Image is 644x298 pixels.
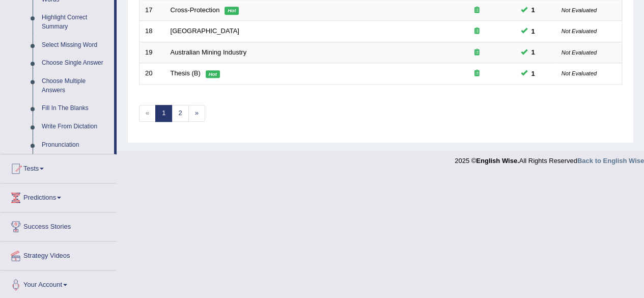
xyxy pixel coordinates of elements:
[206,70,220,78] em: Hot
[172,105,188,122] a: 2
[225,7,239,15] em: Hot
[1,241,117,267] a: Strategy Videos
[37,54,114,72] a: Choose Single Answer
[171,6,220,14] a: Cross-Protection
[476,157,519,165] strong: English Wise.
[139,63,165,85] td: 20
[171,69,201,77] a: Thesis (B)
[1,270,117,296] a: Your Account
[139,21,165,42] td: 18
[139,42,165,63] td: 19
[1,212,117,238] a: Success Stories
[527,47,539,58] span: You can still take this question
[444,48,510,58] div: Exam occurring question
[444,26,510,36] div: Exam occurring question
[562,7,597,13] small: Not Evaluated
[577,157,644,165] a: Back to English Wise
[527,5,539,15] span: You can still take this question
[37,72,114,99] a: Choose Multiple Answers
[527,26,539,37] span: You can still take this question
[562,49,597,56] small: Not Evaluated
[171,27,239,35] a: [GEOGRAPHIC_DATA]
[1,183,117,209] a: Predictions
[188,105,205,122] a: »
[444,69,510,78] div: Exam occurring question
[37,136,114,154] a: Pronunciation
[37,118,114,136] a: Write From Dictation
[455,151,644,166] div: 2025 © All Rights Reserved
[37,9,114,36] a: Highlight Correct Summary
[562,28,597,34] small: Not Evaluated
[155,105,172,122] a: 1
[444,6,510,15] div: Exam occurring question
[139,105,156,122] span: «
[37,99,114,118] a: Fill In The Blanks
[562,70,597,76] small: Not Evaluated
[527,68,539,79] span: You can still take this question
[37,36,114,55] a: Select Missing Word
[1,154,117,180] a: Tests
[171,48,247,56] a: Australian Mining Industry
